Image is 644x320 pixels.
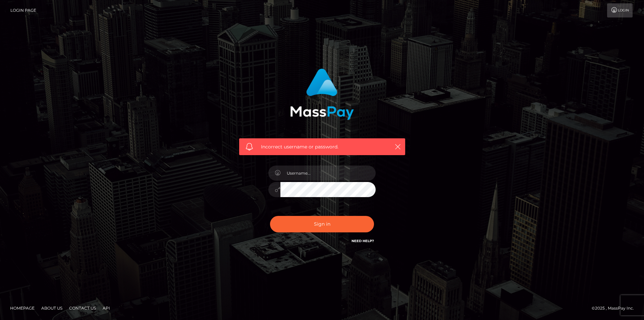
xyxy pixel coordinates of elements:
[100,303,113,313] a: API
[7,303,37,313] a: Homepage
[66,303,99,313] a: Contact Us
[607,3,633,17] a: Login
[10,3,36,17] a: Login Page
[270,216,374,232] button: Sign in
[280,166,376,181] input: Username...
[352,239,374,243] a: Need Help?
[592,305,639,312] div: © 2025 , MassPay Inc.
[290,68,354,120] img: MassPay Login
[261,143,383,150] span: Incorrect username or password.
[39,303,65,313] a: About Us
